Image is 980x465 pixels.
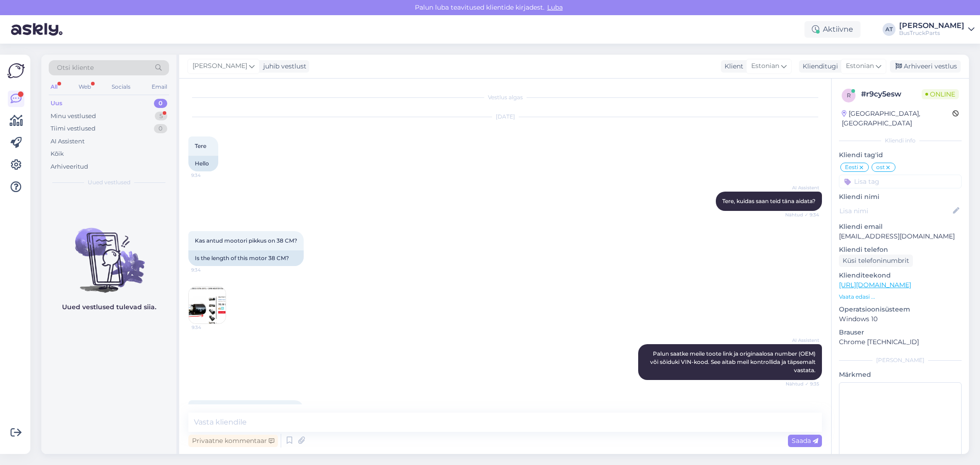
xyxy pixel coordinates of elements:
div: BusTruckParts [899,29,964,37]
p: Operatsioonisüsteem [839,305,962,314]
div: Socials [110,81,132,93]
span: Online [922,89,959,99]
input: Lisa nimi [839,206,951,216]
p: Windows 10 [839,314,962,324]
div: Arhiveeri vestlus [890,60,961,73]
span: Nähtud ✓ 9:34 [785,211,819,218]
div: Tiimi vestlused [51,124,96,133]
div: [PERSON_NAME] [899,22,964,29]
div: # r9cy5esw [861,89,922,100]
span: Nähtud ✓ 9:35 [785,380,819,387]
span: ost [876,164,885,170]
div: 0 [154,124,167,133]
div: [GEOGRAPHIC_DATA], [GEOGRAPHIC_DATA] [842,109,952,128]
div: Aktiivne [804,21,861,38]
a: [URL][DOMAIN_NAME] [839,281,911,289]
p: Klienditeekond [839,271,962,280]
div: Minu vestlused [51,112,96,121]
p: [EMAIL_ADDRESS][DOMAIN_NAME] [839,232,962,241]
div: Klient [721,62,743,71]
div: Kliendi info [839,136,962,145]
p: Vaata edasi ... [839,293,962,301]
p: Brauser [839,328,962,337]
span: AI Assistent [785,184,819,191]
p: Kliendi telefon [839,245,962,255]
div: Küsi telefoninumbrit [839,255,913,267]
span: AI Assistent [785,337,819,344]
img: No chats [41,211,176,294]
p: Chrome [TECHNICAL_ID] [839,337,962,347]
span: Tere, kuidas saan teid täna aidata? [722,198,816,204]
p: Kliendi nimi [839,192,962,202]
span: Saada [792,437,818,445]
div: Klienditugi [799,62,838,71]
span: Tere [195,142,206,149]
div: [PERSON_NAME] [839,356,962,364]
span: 9:34 [191,172,226,179]
div: Email [150,81,169,93]
div: juhib vestlust [260,62,306,71]
p: Kliendi email [839,222,962,232]
span: 9:34 [191,267,226,273]
span: Estonian [846,61,874,71]
div: 5 [155,112,167,121]
span: Otsi kliente [57,63,94,73]
span: Estonian [751,61,779,71]
span: Eesti [845,164,858,170]
img: Askly Logo [7,62,25,79]
div: AT [883,23,895,36]
div: Vestlus algas [188,93,822,102]
span: Palun saatke meile toote link ja originaalosa number (OEM) või sõiduki VIN-kood. See aitab meil k... [650,350,817,374]
div: Privaatne kommentaar [188,435,278,447]
p: Kliendi tag'id [839,150,962,160]
div: Is the length of this motor 38 CM? [188,250,304,266]
div: [DATE] [188,113,822,121]
p: Märkmed [839,370,962,380]
div: All [49,81,59,93]
a: [PERSON_NAME]BusTruckParts [899,22,974,37]
span: Uued vestlused [88,178,130,187]
p: Uued vestlused tulevad siia. [62,302,156,312]
span: 9:34 [192,324,226,331]
span: r [847,92,851,99]
div: Web [77,81,93,93]
div: 0 [154,99,167,108]
div: Arhiveeritud [51,162,88,171]
div: Hello [188,156,218,171]
input: Lisa tag [839,175,962,188]
span: Kas antud mootori pikkus on 38 CM? [195,237,297,244]
div: Uus [51,99,62,108]
div: AI Assistent [51,137,85,146]
span: [PERSON_NAME] [193,61,247,71]
div: Kõik [51,149,64,159]
span: Luba [544,3,566,11]
img: Attachment [189,287,226,323]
